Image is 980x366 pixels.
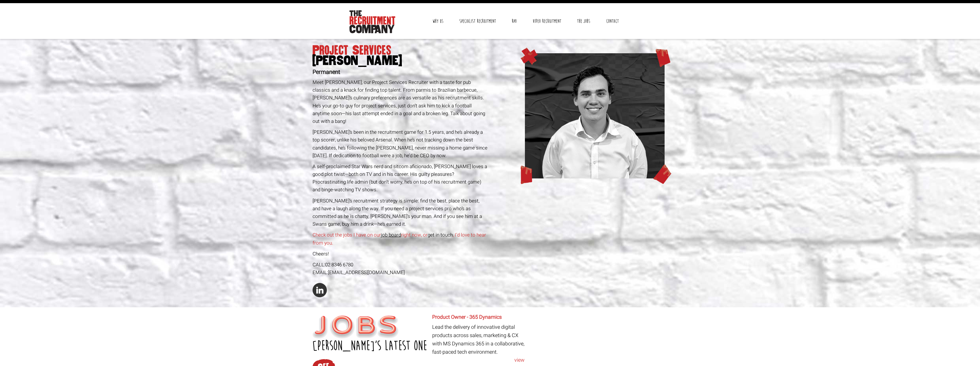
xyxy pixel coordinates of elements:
p: A self-proclaimed Star Wars nerd and sitcom aficionado, [PERSON_NAME] loves a good plot twist—bot... [313,163,488,194]
a: view [432,356,525,365]
a: get in touch [428,231,453,239]
a: Specialist Recruitment [455,14,500,28]
h1: Project Services [313,45,488,66]
h2: [PERSON_NAME]’s latest one [313,339,428,353]
p: [PERSON_NAME]’s been in the recruitment game for 1.5 years, and he’s already a top scorer, unlike... [313,128,488,160]
a: job board [381,231,401,239]
a: RPO [507,14,521,28]
div: EMAIL: [313,269,488,276]
span: [PERSON_NAME] [313,56,488,66]
a: 02 8346 6780 [325,261,353,268]
p: [PERSON_NAME]’s recruitment strategy is simple: find the best, place the best, and have a laugh a... [313,197,488,228]
div: CALL: [313,261,488,269]
a: Contact [602,14,623,28]
h2: Permanent [313,69,488,75]
a: The Jobs [573,14,594,28]
h6: Product Owner - 365 Dynamics [432,314,525,320]
a: [EMAIL_ADDRESS][DOMAIN_NAME] [328,269,405,276]
a: Video Recruitment [528,14,566,28]
img: Jobs [313,316,398,339]
p: Cheers! [313,250,488,258]
a: Why Us [428,14,448,28]
img: The Recruitment Company [349,10,395,33]
img: www-sam.png [525,53,665,178]
p: Meet [PERSON_NAME], our Project Services Recruiter with a taste for pub classics and a knack for ... [313,78,488,125]
article: Lead the delivery of innovative digital products across sales, marketing & CX with MS Dynamics 36... [432,314,525,365]
p: Check out the jobs I have on our right now, or , I’d love to hear from you. [313,231,488,247]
